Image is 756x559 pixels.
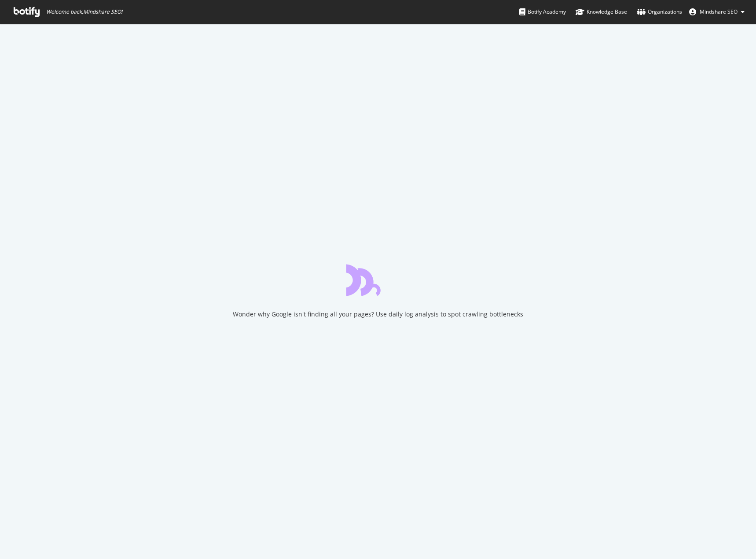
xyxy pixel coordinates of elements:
[519,7,566,16] div: Botify Academy
[576,7,627,16] div: Knowledge Base
[682,5,752,19] button: Mindshare SEO
[637,7,682,16] div: Organizations
[346,264,410,296] div: animation
[700,8,738,15] span: Mindshare SEO
[46,8,122,15] span: Welcome back, Mindshare SEO !
[233,310,523,319] div: Wonder why Google isn't finding all your pages? Use daily log analysis to spot crawling bottlenecks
